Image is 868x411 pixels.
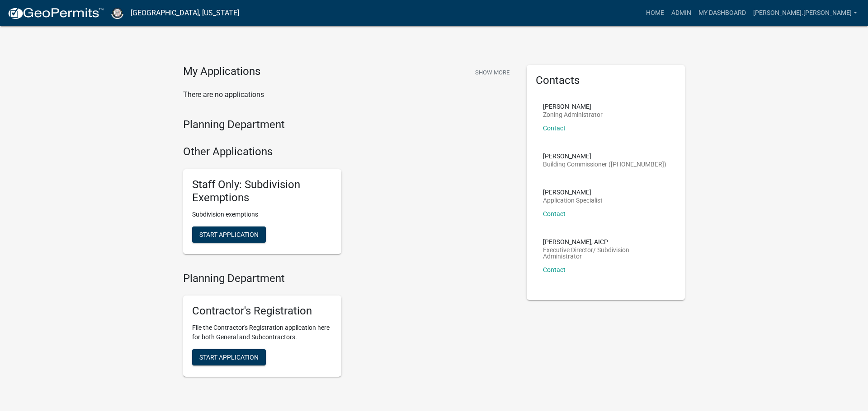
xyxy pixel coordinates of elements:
[543,239,669,245] p: [PERSON_NAME], AICP
[183,272,513,285] h4: Planning Department
[536,74,676,87] h5: Contacts
[642,5,668,22] a: Home
[192,178,332,204] h5: Staff Only: Subdivision Exemptions
[543,210,566,217] a: Contact
[183,118,513,131] h4: Planning Department
[183,89,513,100] p: There are no applications
[668,5,695,22] a: Admin
[199,354,259,361] span: Start Application
[750,5,861,22] a: [PERSON_NAME].[PERSON_NAME]
[543,103,603,110] p: [PERSON_NAME]
[192,349,266,365] button: Start Application
[543,197,603,203] p: Application Specialist
[111,7,123,19] img: Cass County, Indiana
[543,111,603,118] p: Zoning Administrator
[131,5,239,21] a: [GEOGRAPHIC_DATA], [US_STATE]
[199,231,259,238] span: Start Application
[543,153,666,159] p: [PERSON_NAME]
[183,145,513,158] h4: Other Applications
[192,305,332,318] h5: Contractor's Registration
[543,189,603,195] p: [PERSON_NAME]
[192,210,332,219] p: Subdivision exemptions
[192,323,332,342] p: File the Contractor's Registration application here for both General and Subcontractors.
[695,5,750,22] a: My Dashboard
[543,161,666,167] p: Building Commissioner ([PHONE_NUMBER])
[183,65,260,79] h4: My Applications
[543,266,566,273] a: Contact
[543,247,669,259] p: Executive Director/ Subdivision Administrator
[183,145,513,261] wm-workflow-list-section: Other Applications
[472,65,513,80] button: Show More
[192,226,266,243] button: Start Application
[543,125,566,132] a: Contact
